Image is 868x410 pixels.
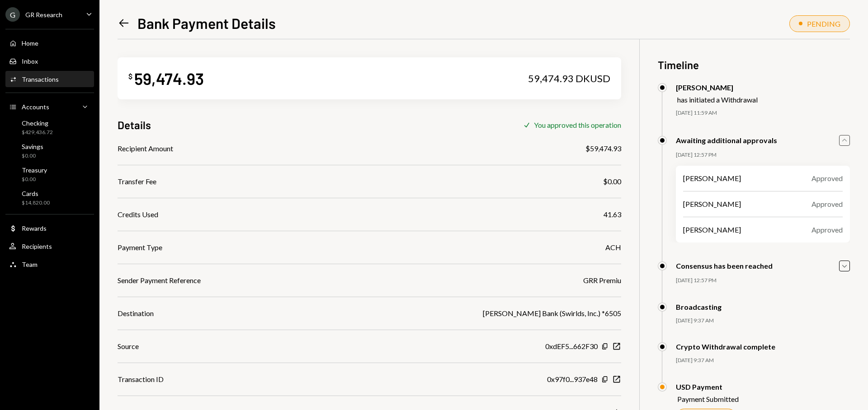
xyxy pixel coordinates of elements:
div: Inbox [22,57,38,65]
div: Savings [22,143,43,150]
div: Recipients [22,242,52,250]
div: Home [22,39,38,47]
a: Inbox [5,53,94,69]
div: Approved [811,224,843,235]
div: has initiated a Withdrawal [677,95,758,104]
div: Crypto Withdrawal complete [676,342,775,351]
a: Rewards [5,220,94,236]
div: Transactions [22,75,59,83]
div: Broadcasting [676,303,722,311]
a: Treasury$0.00 [5,163,94,185]
a: Checking$429,436.72 [5,116,94,138]
div: Checking [22,119,53,127]
div: You approved this operation [534,121,621,129]
a: Home [5,35,94,51]
div: G [5,7,20,22]
div: Transaction ID [118,374,164,385]
div: GRR Premiu [583,275,621,286]
div: Transfer Fee [118,176,156,187]
div: Accounts [22,103,49,111]
div: [PERSON_NAME] [676,83,758,92]
div: PENDING [807,19,840,28]
div: Team [22,261,38,268]
a: Team [5,256,94,272]
div: [DATE] 9:37 AM [676,317,850,325]
div: 0x97f0...937e48 [547,374,598,385]
div: ACH [605,242,621,253]
div: Destination [118,308,154,319]
div: Payment Submitted [677,395,739,403]
div: $59,474.93 [585,143,621,154]
div: [PERSON_NAME] Bank (Swirlds, Inc.) *6505 [483,308,621,319]
div: USD Payment [676,382,739,391]
div: Treasury [22,166,47,174]
div: 59,474.93 DKUSD [528,72,610,85]
a: Cards$14,820.00 [5,187,94,209]
h3: Timeline [658,57,850,72]
div: $429,436.72 [22,129,53,136]
div: [PERSON_NAME] [683,199,741,210]
div: Cards [22,190,50,197]
div: 0xdEF5...662F30 [545,341,598,352]
div: 59,474.93 [134,68,204,89]
a: Savings$0.00 [5,140,94,162]
div: $0.00 [603,176,621,187]
div: $14,820.00 [22,199,50,207]
div: Payment Type [118,242,162,253]
div: Rewards [22,224,47,232]
div: 41.63 [604,209,621,220]
a: Recipients [5,238,94,254]
h3: Details [118,117,151,132]
div: [DATE] 11:59 AM [676,109,850,117]
div: [DATE] 12:57 PM [676,277,850,284]
div: Recipient Amount [118,143,173,154]
div: Consensus has been reached [676,261,773,270]
div: $0.00 [22,176,47,183]
div: GR Research [25,11,62,19]
div: $0.00 [22,152,43,160]
a: Transactions [5,71,94,87]
div: [DATE] 9:37 AM [676,357,850,364]
div: Source [118,341,139,352]
div: [DATE] 12:57 PM [676,151,850,159]
div: [PERSON_NAME] [683,173,741,184]
div: $ [128,72,132,81]
div: Approved [811,173,843,184]
div: Approved [811,199,843,210]
div: Credits Used [118,209,158,220]
h1: Bank Payment Details [137,14,276,32]
div: Awaiting additional approvals [676,136,777,144]
a: Accounts [5,98,94,115]
div: Sender Payment Reference [118,275,201,286]
div: [PERSON_NAME] [683,224,741,235]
